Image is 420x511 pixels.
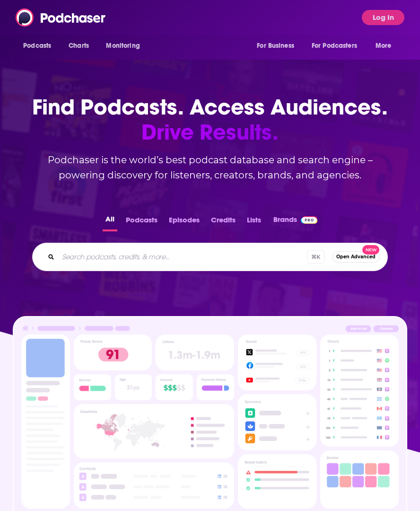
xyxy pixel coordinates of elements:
img: Podcast Socials [238,335,316,390]
button: All [103,213,117,231]
button: Episodes [166,213,202,231]
button: open menu [306,37,371,55]
span: Open Advanced [336,254,376,259]
img: Podcast Insights Income [156,374,193,400]
img: Podchaser Pro [301,216,317,224]
button: Podcasts [123,213,160,231]
h1: Find Podcasts. Access Audiences. [21,95,399,145]
span: Monitoring [106,39,140,53]
img: Podcast Insights Contacts [74,462,235,509]
button: Credits [208,213,238,231]
a: Charts [62,37,95,55]
span: Charts [69,39,89,53]
button: open menu [99,37,152,55]
span: Drive Results. [21,120,399,145]
span: ⌘ K [307,250,324,264]
img: Podcast Insights Parental Status [197,374,234,400]
div: Search podcasts, credits, & more... [32,243,388,271]
h2: Podchaser is the world’s best podcast database and search engine – powering discovery for listene... [21,152,399,183]
button: Log In [362,10,404,25]
span: For Podcasters [312,39,357,53]
img: Podcast Insights Charts [320,335,399,447]
img: Podcast Insights Brand Safety [242,458,313,494]
span: New [362,245,379,255]
img: Podcast Insights Power score [74,335,152,370]
img: Podcast Insights Listens [156,335,234,370]
input: Search podcasts, credits, & more... [58,249,307,264]
button: open menu [17,37,63,55]
span: For Business [257,39,294,53]
span: Podcasts [23,39,51,53]
button: open menu [250,37,306,55]
img: Podcast Insights Sidebar [25,338,66,475]
img: Podcast Sponsors [238,394,316,450]
img: Podcast Insights Countries [74,404,235,459]
img: Podcast Insights Gender [74,374,111,400]
button: open menu [369,37,403,55]
img: Podcast Insights Similar Podcasts [324,454,395,489]
img: Podcast Insights Age [115,374,152,400]
img: Podchaser - Follow, Share and Rate Podcasts [16,9,106,26]
span: More [376,39,392,53]
button: Open AdvancedNew [332,251,380,263]
img: Podcast Insights Header [21,325,399,335]
button: Lists [244,213,264,231]
a: BrandsPodchaser Pro [273,213,317,231]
